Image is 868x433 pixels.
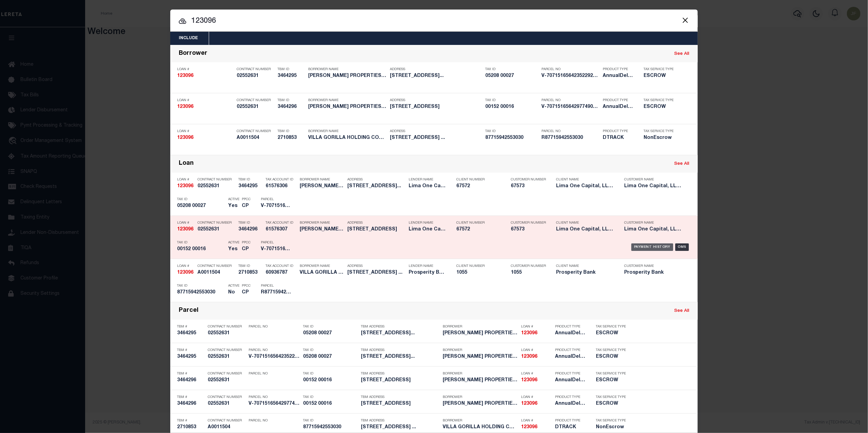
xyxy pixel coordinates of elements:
[521,401,537,406] strong: 123096
[409,178,446,182] p: Lender Name
[208,348,245,352] p: Contract Number
[238,178,262,182] p: TBM ID
[303,419,358,423] p: Tax ID
[596,395,627,399] p: Tax Service Type
[596,354,627,360] h5: ESCROW
[308,104,386,110] h5: SEGURA PROPERTIES LLC
[208,378,245,383] h5: 02552631
[511,183,545,189] h5: 67573
[443,354,518,360] h5: SEGURA PROPERTIES LLC
[300,183,344,189] h5: SEGURA PROPERTIES LLC
[511,227,545,232] h5: 67573
[228,197,239,202] p: Active
[249,419,300,423] p: Parcel No
[198,178,235,182] p: Contract Number
[266,178,296,182] p: Tax Account ID
[443,372,518,376] p: Borrower
[596,325,627,329] p: Tax Service Type
[521,372,552,376] p: Loan #
[681,16,690,25] button: Close
[228,290,238,295] h5: No
[409,270,446,276] h5: Prosperity Bank
[361,348,439,352] p: TBM Address
[511,270,545,276] h5: 1055
[555,331,586,336] h5: AnnualDelinquency,Escrow
[266,183,296,189] h5: 61576306
[361,401,439,407] h5: 309 2ND STREET WALK CAMDEN NJ 08103
[242,197,251,202] p: PPCC
[177,401,204,407] h5: 3464296
[603,104,633,110] h5: AnnualDelinquency,Escrow
[347,264,405,268] p: Address
[390,104,482,110] h5: 309 2ND STREET WALK CAMDEN NJ 08103
[177,270,194,276] h5: 123096
[170,32,206,45] button: Include
[177,331,204,336] h5: 3464295
[674,309,689,313] a: See All
[177,284,225,288] p: Tax ID
[541,135,599,141] h5: R87715942553030
[208,401,245,407] h5: 02552631
[278,104,305,110] h5: 3464296
[308,129,386,133] p: Borrower Name
[308,67,386,71] p: Borrower Name
[675,243,689,251] div: OMS
[242,203,251,209] h5: CP
[177,104,233,110] h5: 123096
[456,227,501,232] h5: 67572
[631,243,673,251] div: Payment History
[300,227,344,232] h5: SEGURA PROPERTIES LLC
[624,183,682,189] h5: Lima One Capital, LLC - Term Portfolio
[443,331,518,336] h5: SEGURA PROPERTIES LLC
[308,98,386,102] p: Borrower Name
[390,73,482,79] h5: 4542 ROOSEVELT AVENUE PENNSAUKE...
[541,98,599,102] p: Parcel No
[390,67,482,71] p: Address
[198,270,235,276] h5: A0011504
[238,270,262,276] h5: 2710853
[261,246,291,252] h5: V-7071516564297749032621
[208,395,245,399] p: Contract Number
[242,290,251,295] h5: CP
[278,135,305,141] h5: 2710853
[521,395,552,399] p: Loan #
[443,325,518,329] p: Borrower
[177,183,194,189] h5: 123096
[644,67,678,71] p: Tax Service Type
[390,135,482,141] h5: 4931 S 188TH EAST AVE TULSA OK ...
[674,162,689,166] a: See All
[603,73,633,79] h5: AnnualDelinquency,Escrow
[456,270,501,276] h5: 1055
[177,325,204,329] p: TBM #
[303,331,358,336] h5: 05208 00027
[303,424,358,430] h5: 87715942553030
[521,331,552,336] h5: 123096
[278,129,305,133] p: TBM ID
[179,160,194,168] div: Loan
[443,424,518,430] h5: VILLA GORILLA HOLDING COMPANY
[541,129,599,133] p: Parcel No
[347,270,405,276] h5: 4931 S 188TH EAST AVE TULSA OK ...
[237,67,274,71] p: Contract Number
[177,227,193,232] strong: 123096
[556,178,614,182] p: Client Name
[266,227,296,232] h5: 61576307
[555,419,586,423] p: Product Type
[644,104,678,110] h5: ESCROW
[238,264,262,268] p: TBM ID
[249,372,300,376] p: Parcel No
[361,325,439,329] p: TBM Address
[555,378,586,383] h5: AnnualDelinquency,Escrow
[521,401,552,407] h5: 123096
[521,419,552,423] p: Loan #
[624,264,682,268] p: Customer Name
[361,419,439,423] p: TBM Address
[521,354,537,359] strong: 123096
[179,307,199,315] div: Parcel
[177,135,233,141] h5: 123096
[242,241,251,245] p: PPCC
[303,378,358,383] h5: 00152 00016
[674,52,689,56] a: See All
[303,325,358,329] p: Tax ID
[485,104,538,110] h5: 00152 00016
